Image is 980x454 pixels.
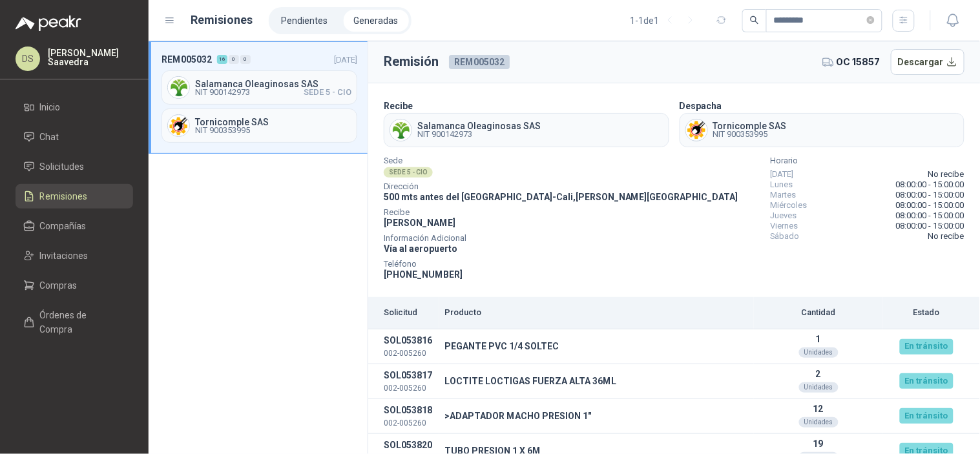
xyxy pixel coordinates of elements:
span: Viernes [771,221,798,231]
span: Solicitudes [40,160,85,174]
a: Generadas [344,10,409,32]
td: En tránsito [883,329,980,364]
span: OC 15857 [837,55,881,69]
td: >ADAPTADOR MACHO PRESION 1" [439,398,754,433]
span: Teléfono [384,261,738,267]
h1: Remisiones [191,11,253,29]
span: Vía al aeropuerto [384,243,457,254]
p: [PERSON_NAME] Saavedra [48,48,133,67]
span: Miércoles [771,200,808,211]
span: Compras [40,278,78,293]
span: Invitaciones [40,249,89,263]
span: Sábado [771,231,800,242]
p: 12 [759,404,878,414]
td: PEGANTE PVC 1/4 SOLTEC [439,329,754,364]
div: Unidades [799,417,839,428]
div: 0 [229,55,239,64]
div: 0 [240,55,251,64]
div: 1 - 1 de 1 [631,10,701,31]
a: REM0050321600[DATE] Company LogoSalamanca Oleaginosas SASNIT 900142973SEDE 5 - CIOCompany LogoTor... [149,41,368,154]
a: Compras [16,273,133,298]
td: En tránsito [883,364,980,398]
span: close-circle [867,14,875,26]
span: No recibe [928,231,964,242]
th: Solicitud [368,297,439,329]
span: Compañías [40,219,87,233]
button: Descargar [891,49,965,75]
span: 08:00:00 - 15:00:00 [896,221,964,231]
span: NIT 900353995 [713,130,787,138]
div: En tránsito [900,339,954,355]
span: Recibe [384,209,738,216]
a: Invitaciones [16,243,133,268]
span: Sede [384,158,738,164]
span: Remisiones [40,189,88,203]
img: Company Logo [168,115,189,136]
span: NIT 900142973 [417,130,541,138]
img: Company Logo [390,119,412,141]
a: Órdenes de Compra [16,303,133,342]
span: Órdenes de Compra [40,308,121,336]
img: Logo peakr [16,15,81,31]
a: Chat [16,125,133,149]
td: LOCTITE LOCTIGAS FUERZA ALTA 36ML [439,364,754,398]
span: 08:00:00 - 15:00:00 [896,200,964,211]
div: Unidades [799,347,839,358]
span: SEDE 5 - CIO [304,88,351,96]
span: 500 mts antes del [GEOGRAPHIC_DATA] - Cali , [PERSON_NAME][GEOGRAPHIC_DATA] [384,192,738,202]
div: En tránsito [900,373,954,389]
a: Remisiones [16,184,133,209]
span: No recibe [928,169,964,180]
span: [PHONE_NUMBER] [384,269,463,280]
th: Estado [883,297,980,329]
span: [DATE] [771,169,794,180]
span: Salamanca Oleaginosas SAS [417,121,541,130]
span: Horario [771,158,964,164]
span: search [750,15,759,25]
span: Inicio [40,100,61,114]
span: close-circle [867,16,875,24]
div: 16 [217,55,227,64]
p: 19 [759,439,878,449]
p: 002-005260 [384,347,434,360]
span: [DATE] [334,55,357,65]
span: Información Adicional [384,235,738,242]
a: Pendientes [271,10,339,32]
div: SEDE 5 - CIO [384,167,433,178]
p: 2 [759,369,878,379]
span: 08:00:00 - 15:00:00 [896,211,964,221]
span: Salamanca Oleaginosas SAS [195,79,351,88]
span: NIT 900353995 [195,127,351,134]
td: SOL053816 [368,329,439,364]
span: [PERSON_NAME] [384,218,455,228]
img: Company Logo [686,119,707,141]
span: 08:00:00 - 15:00:00 [896,180,964,190]
span: Jueves [771,211,797,221]
td: SOL053817 [368,364,439,398]
a: Inicio [16,95,133,119]
span: Tornicomple SAS [195,118,351,127]
span: REM005032 [162,52,212,67]
b: Recibe [384,101,413,111]
p: 1 [759,334,878,344]
span: Lunes [771,180,793,190]
h3: Remisión [384,52,439,72]
p: 002-005260 [384,382,434,395]
div: DS [16,46,40,71]
span: NIT 900142973 [195,88,250,96]
a: Solicitudes [16,154,133,179]
span: 08:00:00 - 15:00:00 [896,190,964,200]
a: Compañías [16,214,133,238]
div: En tránsito [900,408,954,424]
th: Producto [439,297,754,329]
span: Martes [771,190,797,200]
img: Company Logo [168,77,189,98]
span: Tornicomple SAS [713,121,787,130]
td: SOL053818 [368,398,439,433]
span: REM005032 [449,55,510,69]
b: Despacha [680,101,722,111]
td: En tránsito [883,398,980,433]
div: Unidades [799,382,839,393]
p: 002-005260 [384,417,434,429]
